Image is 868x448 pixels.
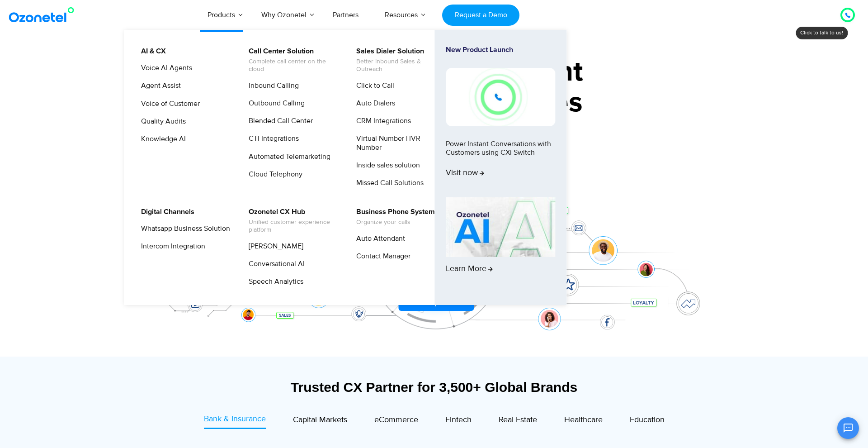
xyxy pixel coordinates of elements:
a: Whatsapp Business Solution [135,223,231,234]
a: Bank & Insurance [204,413,266,429]
a: Business Phone SystemOrganize your calls [350,206,436,228]
a: Agent Assist [135,80,182,91]
a: Virtual Number | IVR Number [350,133,447,153]
span: Unified customer experience platform [249,219,338,234]
a: CTI Integrations [243,133,300,144]
a: Speech Analytics [243,276,305,287]
span: Healthcare [564,415,603,425]
span: Learn More [446,264,493,274]
a: Voice of Customer [135,98,201,110]
a: Click to Call [350,80,396,91]
button: Open chat [837,417,859,439]
a: Blended Call Center [243,115,314,127]
a: New Product LaunchPower Instant Conversations with Customers using CXi SwitchVisit now [446,46,555,194]
div: Trusted CX Partner for 3,500+ Global Brands [156,379,712,395]
img: New-Project-17.png [446,68,555,126]
a: Contact Manager [350,251,412,262]
a: Missed Call Solutions [350,177,425,189]
span: Real Estate [499,415,537,425]
a: Knowledge AI [135,133,187,145]
a: Intercom Integration [135,241,207,252]
span: Visit now [446,168,484,178]
a: Voice AI Agents [135,62,193,74]
a: Request a Demo [442,5,519,26]
a: AI & CX [135,46,167,57]
span: Education [630,415,665,425]
a: Healthcare [564,413,603,429]
span: Complete call center on the cloud [249,58,338,73]
a: Inbound Calling [243,80,300,91]
a: Automated Telemarketing [243,151,332,162]
a: Sales Dialer SolutionBetter Inbound Sales & Outreach [350,46,447,75]
span: Capital Markets [293,415,347,425]
a: Cloud Telephony [243,169,304,180]
a: Learn More [446,197,555,290]
a: Quality Audits [135,116,187,127]
a: Education [630,413,665,429]
a: Call Center SolutionComplete call center on the cloud [243,46,339,75]
a: Auto Attendant [350,233,406,244]
a: CRM Integrations [350,115,412,127]
a: Ozonetel CX HubUnified customer experience platform [243,206,339,235]
span: Bank & Insurance [204,414,266,424]
a: [PERSON_NAME] [243,241,305,252]
span: Better Inbound Sales & Outreach [356,58,445,73]
img: AI [446,197,555,257]
a: Capital Markets [293,413,347,429]
span: eCommerce [374,415,418,425]
span: Organize your calls [356,219,435,226]
a: Fintech [445,413,472,429]
a: Digital Channels [135,206,196,218]
span: Fintech [445,415,472,425]
a: Inside sales solution [350,160,421,171]
a: Auto Dialers [350,98,396,109]
a: Conversational AI [243,258,306,270]
a: Outbound Calling [243,98,306,109]
a: Real Estate [499,413,537,429]
a: eCommerce [374,413,418,429]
